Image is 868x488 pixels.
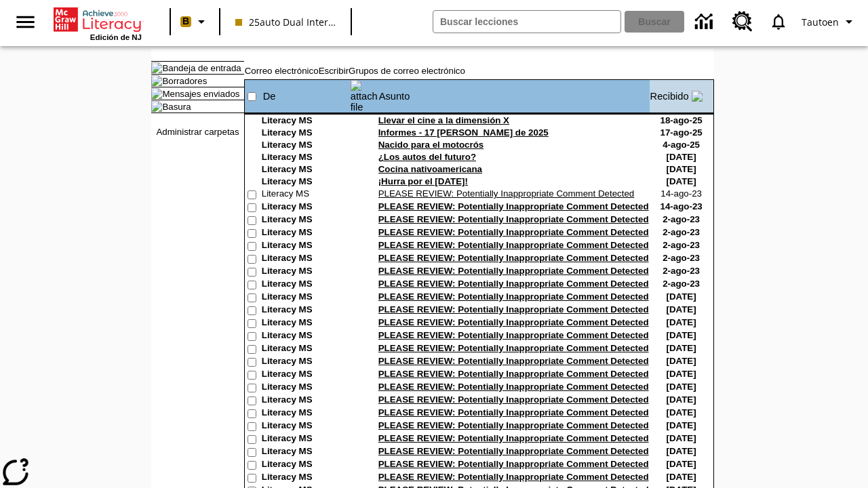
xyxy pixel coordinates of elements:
div: Portada [54,5,142,41]
nobr: 2-ago-23 [663,227,700,237]
nobr: [DATE] [667,152,696,162]
nobr: [DATE] [667,356,696,366]
a: PLEASE REVIEW: Potentially Inappropriate Comment Detected [378,214,649,224]
button: Perfil/Configuración [796,9,863,34]
td: Literacy MS [262,240,350,253]
nobr: 2-ago-23 [663,253,700,263]
a: PLEASE REVIEW: Potentially Inappropriate Comment Detected [378,330,649,340]
nobr: [DATE] [667,369,696,379]
nobr: [DATE] [667,291,696,302]
a: PLEASE REVIEW: Potentially Inappropriate Comment Detected [378,253,649,263]
td: Literacy MS [262,188,350,201]
a: PLEASE REVIEW: Potentially Inappropriate Comment Detected [378,317,649,327]
nobr: [DATE] [667,472,696,482]
a: Notificaciones [761,4,796,39]
a: PLEASE REVIEW: Potentially Inappropriate Comment Detected [378,201,649,211]
a: Centro de información [687,3,724,41]
a: Bandeja de entrada [162,63,241,73]
a: Escribir [319,66,349,76]
a: PLEASE REVIEW: Potentially Inappropriate Comment Detected [378,382,649,392]
img: folder_icon_pick.gif [151,62,162,73]
td: Literacy MS [262,407,350,420]
img: folder_icon.gif [151,101,162,112]
td: Literacy MS [262,140,350,152]
nobr: 14-ago-23 [660,201,702,211]
input: Buscar campo [433,11,620,33]
nobr: [DATE] [667,394,696,405]
span: Tautoen [802,15,839,29]
nobr: 2-ago-23 [663,266,700,276]
td: Literacy MS [262,330,350,343]
img: attach file [351,80,378,113]
nobr: [DATE] [667,330,696,340]
td: Literacy MS [262,394,350,407]
td: Literacy MS [262,343,350,356]
nobr: [DATE] [667,304,696,314]
a: Nacido para el motocrós [378,140,484,150]
td: Literacy MS [262,356,350,369]
a: Administrar carpetas [156,127,239,137]
nobr: 2-ago-23 [663,240,700,250]
a: PLEASE REVIEW: Potentially Inappropriate Comment Detected [378,356,649,366]
td: Literacy MS [262,459,350,472]
a: Cocina nativoamericana [378,164,482,174]
nobr: [DATE] [667,433,696,443]
a: ¿Los autos del futuro? [378,152,476,162]
a: PLEASE REVIEW: Potentially Inappropriate Comment Detected [378,446,649,456]
td: Literacy MS [262,127,350,140]
td: Literacy MS [262,266,350,279]
a: PLEASE REVIEW: Potentially Inappropriate Comment Detected [378,188,635,199]
nobr: [DATE] [667,407,696,418]
td: Literacy MS [262,176,350,188]
span: B [182,13,189,30]
nobr: [DATE] [667,164,696,174]
td: Literacy MS [262,291,350,304]
a: PLEASE REVIEW: Potentially Inappropriate Comment Detected [378,291,649,302]
a: Centro de recursos, Se abrirá en una pestaña nueva. [724,3,761,40]
img: folder_icon.gif [151,88,162,99]
nobr: [DATE] [667,459,696,469]
nobr: [DATE] [667,343,696,353]
nobr: [DATE] [667,382,696,392]
a: Llevar el cine a la dimensión X [378,115,509,125]
a: PLEASE REVIEW: Potentially Inappropriate Comment Detected [378,279,649,289]
a: Borradores [162,76,207,86]
td: Literacy MS [262,472,350,485]
nobr: [DATE] [667,317,696,327]
td: Literacy MS [262,446,350,459]
nobr: [DATE] [667,420,696,430]
nobr: 18-ago-25 [660,115,702,125]
a: PLEASE REVIEW: Potentially Inappropriate Comment Detected [378,420,649,430]
a: Correo electrónico [245,66,319,76]
td: Literacy MS [262,304,350,317]
a: Basura [162,102,191,112]
nobr: 14-ago-23 [660,188,702,199]
img: arrow_down.gif [692,91,703,102]
a: Grupos de correo electrónico [349,66,465,76]
a: PLEASE REVIEW: Potentially Inappropriate Comment Detected [378,240,649,250]
td: Literacy MS [262,214,350,227]
td: Literacy MS [262,164,350,176]
a: Mensajes enviados [162,89,239,99]
a: ¡Hurra por el [DATE]! [378,176,468,186]
a: PLEASE REVIEW: Potentially Inappropriate Comment Detected [378,407,649,418]
td: Literacy MS [262,115,350,127]
a: PLEASE REVIEW: Potentially Inappropriate Comment Detected [378,472,649,482]
span: 25auto Dual International [235,15,336,29]
td: Literacy MS [262,279,350,291]
a: Recibido [650,91,689,102]
a: PLEASE REVIEW: Potentially Inappropriate Comment Detected [378,304,649,314]
nobr: 2-ago-23 [663,214,700,224]
a: PLEASE REVIEW: Potentially Inappropriate Comment Detected [378,369,649,379]
td: Literacy MS [262,201,350,214]
span: Edición de NJ [90,33,142,41]
a: PLEASE REVIEW: Potentially Inappropriate Comment Detected [378,227,649,237]
a: Informes - 17 [PERSON_NAME] de 2025 [378,127,549,138]
td: Literacy MS [262,317,350,330]
button: Boost El color de la clase es melocotón. Cambiar el color de la clase. [175,9,215,34]
td: Literacy MS [262,382,350,394]
img: folder_icon.gif [151,75,162,86]
nobr: 4-ago-25 [663,140,700,150]
nobr: [DATE] [667,176,696,186]
a: PLEASE REVIEW: Potentially Inappropriate Comment Detected [378,343,649,353]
